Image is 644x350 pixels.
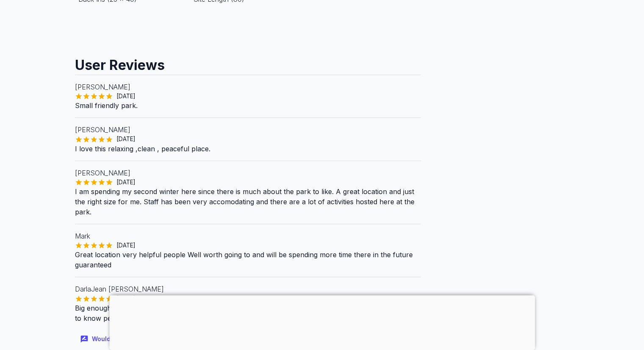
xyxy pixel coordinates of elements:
span: [DATE] [113,294,139,303]
iframe: Advertisement [109,295,535,348]
p: [PERSON_NAME] [75,82,421,92]
p: [PERSON_NAME] [75,125,421,135]
span: [DATE] [113,178,139,186]
p: I love this relaxing ,clean , peaceful place. [75,144,421,154]
p: I am spending my second winter here since there is much about the park to like. A great location ... [75,186,421,217]
h2: User Reviews [75,49,421,75]
p: Mark [75,231,421,241]
span: [DATE] [113,241,139,250]
p: [PERSON_NAME] [75,168,421,178]
p: DarlaJean [PERSON_NAME] [75,284,421,294]
span: [DATE] [113,92,139,100]
button: Would like to leave a review? [75,330,186,348]
iframe: Advertisement [75,11,421,49]
p: Great location very helpful people Well worth going to and will be spending more time there in th... [75,250,421,270]
span: [DATE] [113,135,139,143]
p: Big enough for privacy, small enough for complete friendliness! We enjoyed a week and just starte... [75,303,421,323]
p: Small friendly park. [75,100,421,111]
